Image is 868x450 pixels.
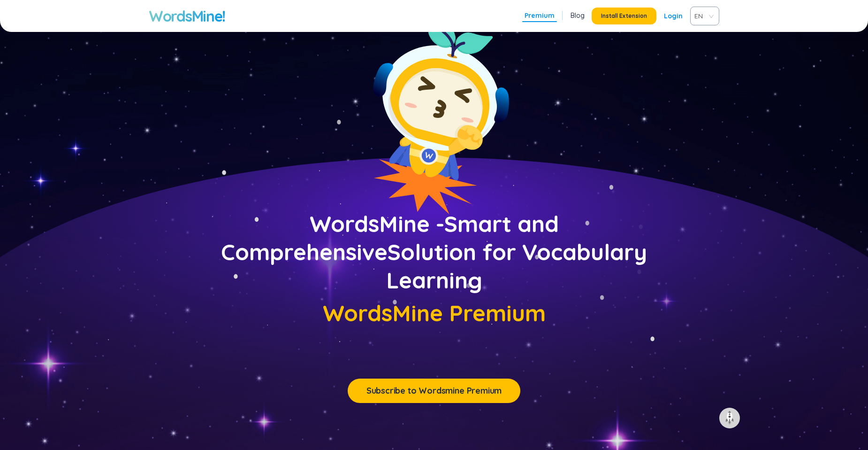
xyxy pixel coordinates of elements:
[366,384,502,397] span: Subscribe to Wordsmine Premium
[722,411,737,426] img: to top
[323,299,546,327] span: WordsMine Premium
[149,7,225,25] a: WordsMine!
[694,9,711,23] span: EN
[664,8,683,24] a: Login
[592,8,656,24] button: Install Extension
[386,238,647,294] span: Solution for Vocabulary Learning
[525,11,555,20] a: Premium
[571,11,585,20] a: Blog
[601,12,647,20] span: Install Extension
[357,10,511,218] img: Mascot
[348,379,521,403] button: Subscribe to Wordsmine Premium
[221,209,559,266] span: WordsMine - Smart and Comprehensive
